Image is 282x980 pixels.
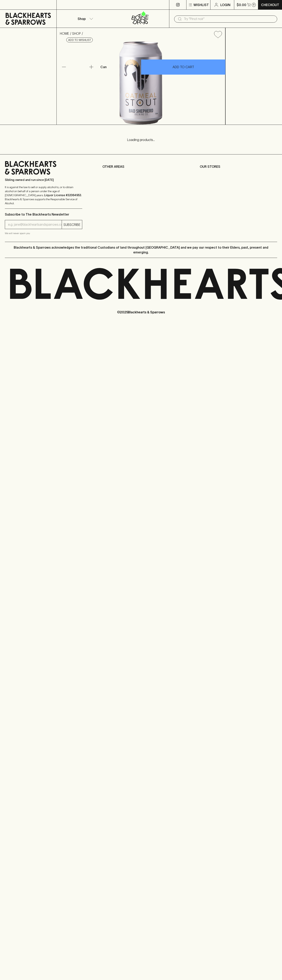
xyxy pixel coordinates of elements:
[5,178,82,182] p: Sibling owned and run since [DATE]
[63,222,80,227] p: SUBSCRIBE
[78,16,86,21] p: Shop
[60,32,69,35] a: HOME
[173,65,194,69] p: ADD TO CART
[194,2,209,7] p: Wishlist
[4,137,278,142] p: Loading products...
[220,2,230,7] p: Login
[253,4,255,6] p: 0
[141,59,225,75] button: ADD TO CART
[237,2,246,7] p: $0.00
[100,65,107,69] p: Can
[8,221,62,228] input: e.g. jane@blackheartsandsparrows.com.au
[261,2,279,7] p: Checkout
[8,245,274,255] p: Blackhearts & Sparrows acknowledges the traditional Custodians of land throughout [GEOGRAPHIC_DAT...
[212,29,224,40] button: Add to wishlist
[62,220,82,229] button: SUBSCRIBE
[99,63,141,71] div: Can
[5,231,82,235] p: We will never spam you
[57,41,225,125] img: 51338.png
[102,164,180,169] p: OTHER AREAS
[200,164,277,169] p: OUR STORES
[184,16,274,22] input: Try "Pinot noir"
[5,212,82,217] p: Subscribe to The Blackhearts Newsletter
[5,185,82,205] p: It is against the law to sell or supply alcohol to, or to obtain alcohol on behalf of a person un...
[57,2,60,7] p: ⠀
[44,194,81,197] strong: Liquor License #32064953
[57,10,113,28] button: Shop
[66,38,93,42] button: Add to wishlist
[72,32,81,35] a: SHOP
